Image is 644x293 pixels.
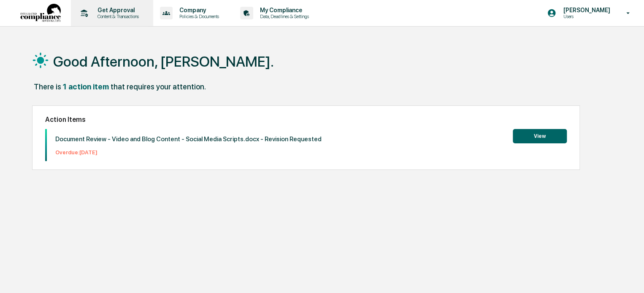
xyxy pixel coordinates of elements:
[91,7,143,13] p: Get Approval
[253,13,313,19] p: Data, Deadlines & Settings
[45,116,567,124] h2: Action Items
[34,82,61,91] div: There is
[111,82,206,91] div: that requires your attention.
[513,129,567,143] button: View
[91,13,143,19] p: Content & Transactions
[53,53,274,70] h1: Good Afternoon, [PERSON_NAME].
[556,7,614,13] p: [PERSON_NAME]
[173,7,223,13] p: Company
[63,82,109,91] div: 1 action item
[55,135,322,143] p: Document Review - Video and Blog Content - Social Media Scripts.docx - Revision Requested
[20,4,61,23] img: logo
[556,13,614,19] p: Users
[253,7,313,13] p: My Compliance
[173,13,223,19] p: Policies & Documents
[55,149,322,156] p: Overdue: [DATE]
[513,132,567,140] a: View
